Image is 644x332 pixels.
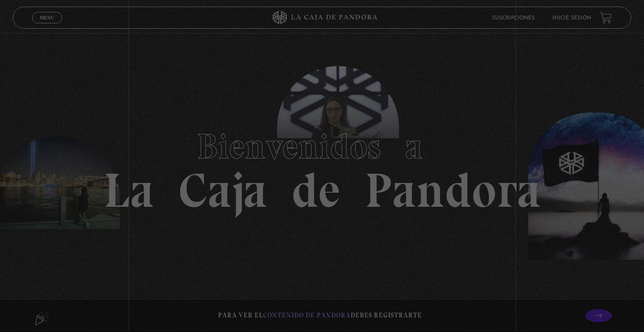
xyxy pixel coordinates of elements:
[263,311,351,319] span: contenido de Pandora
[40,15,55,20] span: Menu
[600,12,612,24] a: View your shopping cart
[218,310,422,321] p: Para ver el debes registrarte
[552,15,591,21] a: Inicie sesión
[197,125,447,168] span: Bienvenidos a
[37,22,58,29] span: Cerrar
[492,15,535,21] a: Suscripciones
[104,118,541,215] h1: La Caja de Pandora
